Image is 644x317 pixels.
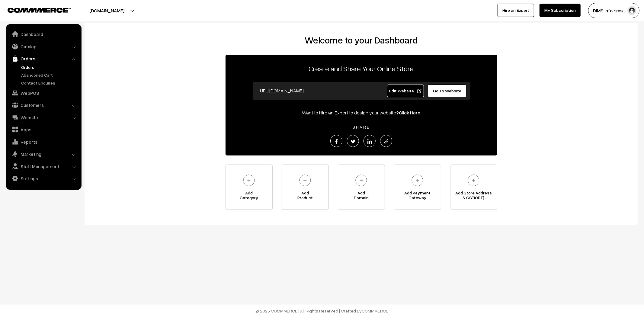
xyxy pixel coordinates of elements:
[68,3,146,18] button: [DOMAIN_NAME]
[465,172,482,189] img: plus.svg
[8,100,79,110] a: Customers
[353,172,370,189] img: plus.svg
[362,308,389,313] a: COMMMERCE
[297,172,313,189] img: plus.svg
[282,165,329,210] a: AddProduct
[226,165,273,210] a: AddCategory
[540,4,581,17] a: My Subscription
[8,88,79,98] a: WebPOS
[241,172,257,189] img: plus.svg
[389,88,421,93] span: Edit Website
[20,80,79,86] a: Contact Enquires
[338,165,385,210] a: AddDomain
[498,4,534,17] a: Hire an Expert
[450,165,497,210] a: Add Store Address& GST(OPT)
[8,8,71,12] img: COMMMERCE
[399,110,421,116] a: Click Here
[627,6,636,15] img: user
[349,124,373,130] span: SHARE
[8,6,60,13] a: COMMMERCE
[8,53,79,64] a: Orders
[8,149,79,159] a: Marketing
[433,88,461,93] span: Go To Website
[91,35,632,46] h2: Welcome to your Dashboard
[282,191,328,203] span: Add Product
[8,161,79,172] a: Staff Management
[8,112,79,123] a: Website
[20,64,79,70] a: Orders
[394,165,441,210] a: Add PaymentGateway
[588,3,639,18] button: RIMS info.rims…
[338,191,385,203] span: Add Domain
[8,41,79,52] a: Catalog
[387,85,424,97] a: Edit Website
[226,63,497,74] p: Create and Share Your Online Store
[20,72,79,78] a: Abandoned Cart
[8,29,79,40] a: Dashboard
[226,109,497,116] div: Want to Hire an Expert to design your website?
[8,124,79,135] a: Apps
[409,172,426,189] img: plus.svg
[394,191,441,203] span: Add Payment Gateway
[226,191,272,203] span: Add Category
[8,173,79,184] a: Settings
[8,136,79,147] a: Reports
[428,85,467,97] a: Go To Website
[450,191,497,203] span: Add Store Address & GST(OPT)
